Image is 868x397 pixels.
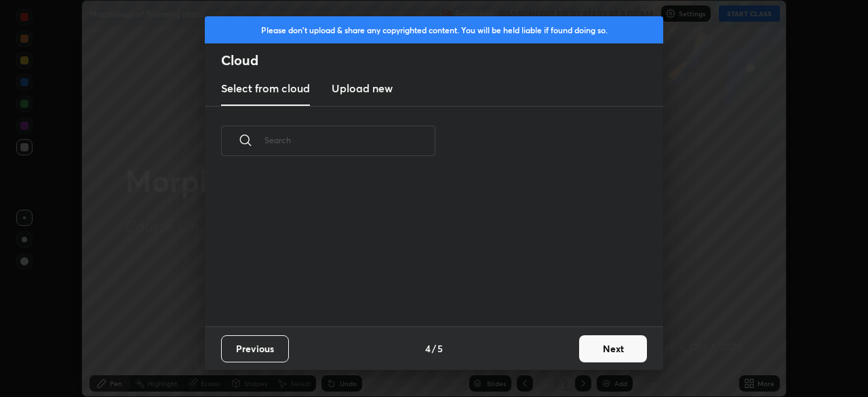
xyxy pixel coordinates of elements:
h3: Upload new [332,80,393,96]
div: Please don't upload & share any copyrighted content. You will be held liable if found doing so. [205,16,663,43]
h4: 4 [425,341,431,356]
div: grid [205,172,647,326]
h3: Select from cloud [221,80,310,96]
h4: 5 [437,341,443,356]
button: Previous [221,335,289,362]
input: Search [264,111,435,169]
button: Next [579,335,647,362]
h4: / [432,341,436,356]
h2: Cloud [221,52,663,69]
